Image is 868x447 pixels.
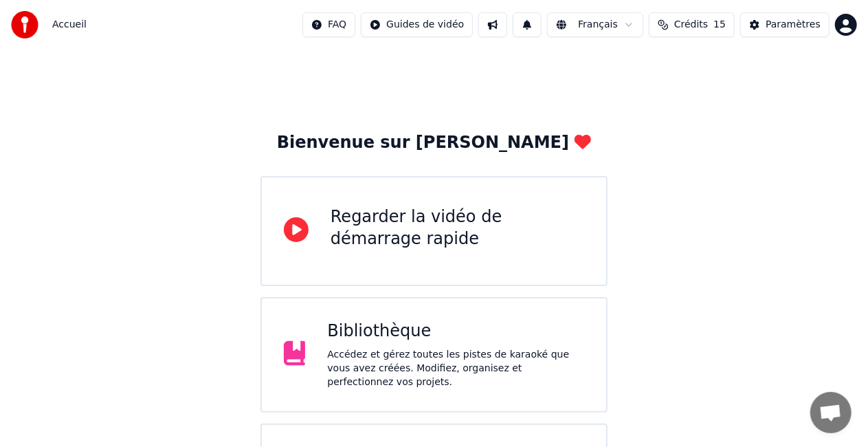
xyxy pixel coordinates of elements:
button: Paramètres [740,12,830,37]
nav: breadcrumb [52,18,87,32]
button: Guides de vidéo [361,12,473,37]
span: Crédits [674,18,708,32]
div: Bienvenue sur [PERSON_NAME] [277,132,591,154]
div: Accédez et gérez toutes les pistes de karaoké que vous avez créées. Modifiez, organisez et perfec... [327,348,584,389]
div: Bibliothèque [327,320,584,342]
img: youka [11,11,38,39]
span: 15 [713,18,726,32]
div: Regarder la vidéo de démarrage rapide [331,206,584,250]
div: Paramètres [766,18,821,32]
span: Accueil [52,18,87,32]
button: FAQ [302,12,355,37]
a: Ouvrir le chat [810,392,852,433]
button: Crédits15 [649,12,735,37]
